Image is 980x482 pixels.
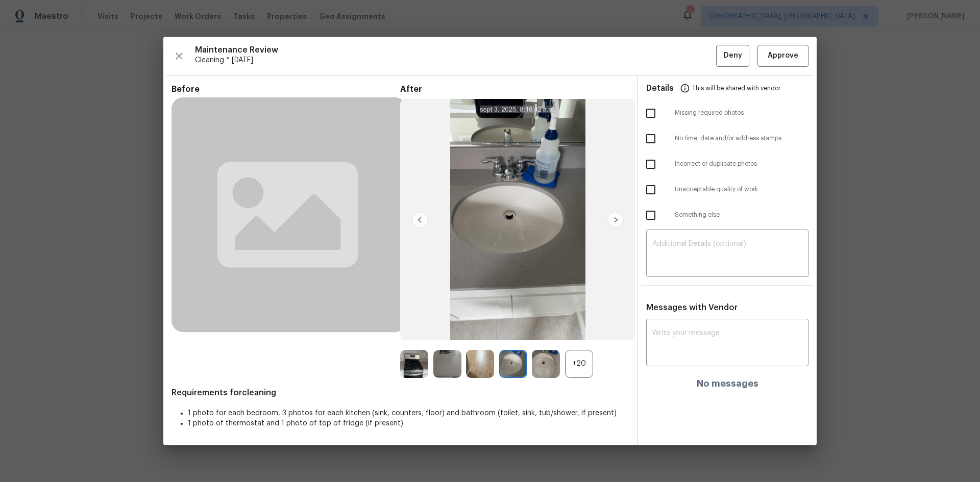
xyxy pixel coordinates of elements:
div: Something else [638,202,817,228]
div: Missing required photos [638,100,817,126]
span: Maintenance Review [195,45,716,55]
div: No time, date and/or address stamps [638,126,817,151]
span: No time, date and/or address stamps [675,134,808,143]
span: Before [171,84,400,94]
span: After [400,84,629,94]
span: Approve [768,49,798,62]
span: Requirements for cleaning [171,388,629,398]
span: Cleaning * [DATE] [195,55,716,65]
button: Approve [757,45,808,67]
img: right-chevron-button-url [607,212,624,228]
li: 1 photo for each bedroom, 3 photos for each kitchen (sink, counters, floor) and bathroom (toilet,... [188,408,629,418]
li: 1 photo of thermostat and 1 photo of top of fridge (if present) [188,418,629,428]
span: Messages with Vendor [646,303,738,312]
div: Incorrect or duplicate photos [638,151,817,177]
span: Missing required photos [675,109,808,117]
span: Details [646,76,674,100]
span: Something else [675,211,808,219]
span: Unacceptable quality of work [675,185,808,194]
h4: No messages [697,378,758,389]
img: left-chevron-button-url [412,212,428,228]
span: Deny [724,49,742,62]
button: Deny [716,45,749,67]
span: Incorrect or duplicate photos [675,160,808,168]
span: This will be shared with vendor [692,76,780,100]
div: +20 [565,350,593,378]
div: Unacceptable quality of work [638,177,817,202]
